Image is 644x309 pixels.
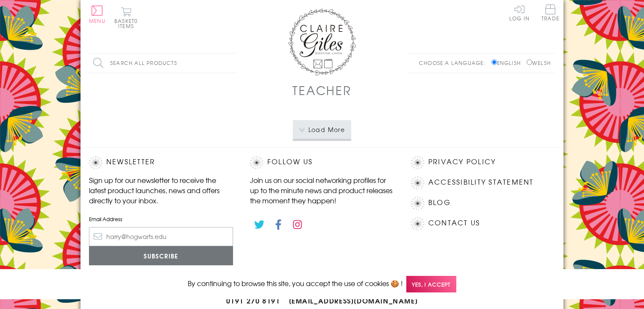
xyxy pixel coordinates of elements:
[118,17,138,30] span: 0 items
[491,59,525,67] label: English
[250,175,394,205] p: Join us on our social networking profiles for up to the minute news and product releases the mome...
[229,53,237,73] input: Search
[89,17,105,25] span: Menu
[428,177,534,188] a: Accessibility Statement
[89,227,233,246] input: harry@hogwarts.edu
[406,276,456,292] span: Yes, I accept
[491,59,497,65] input: English
[509,4,530,21] a: Log In
[89,53,237,73] input: Search all products
[428,156,496,168] a: Privacy Policy
[293,120,352,139] button: Load More
[428,217,480,229] a: Contact Us
[89,6,105,23] button: Menu
[419,59,490,67] p: Choose a language:
[250,156,394,169] h2: Follow Us
[288,8,356,76] img: Claire Giles Greetings Cards
[541,4,559,21] span: Trade
[114,7,138,28] button: Basket0 items
[292,81,351,99] h1: Teacher
[89,246,233,265] input: Subscribe
[527,59,532,65] input: Welsh
[89,156,233,169] h2: Newsletter
[89,215,233,223] label: Email Address
[541,4,559,22] a: Trade
[89,175,233,205] p: Sign up for our newsletter to receive the latest product launches, news and offers directly to yo...
[527,59,551,67] label: Welsh
[428,197,451,208] a: Blog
